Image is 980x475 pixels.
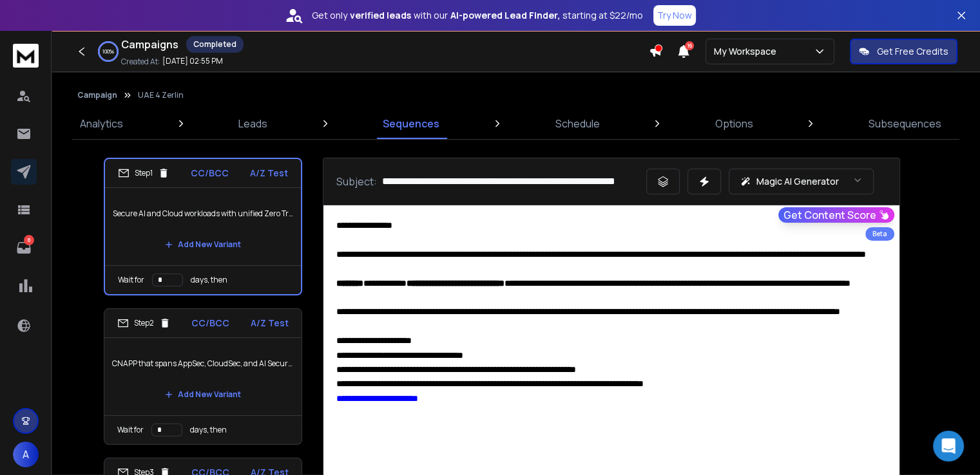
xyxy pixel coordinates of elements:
div: Beta [865,227,894,241]
a: Sequences [375,108,447,139]
li: Step2CC/BCCA/Z TestCNAPP that spans AppSec, CloudSec, and AI SecurityAdd New VariantWait fordays,... [104,308,302,445]
div: Step 2 [117,317,171,329]
li: Step1CC/BCCA/Z TestSecure AI and Cloud workloads with unified Zero Trust CNAPPAdd New VariantWait... [104,158,302,295]
p: Subsequences [869,116,941,131]
button: Campaign [77,90,117,100]
p: Wait for [118,275,144,285]
a: Subsequences [861,108,949,139]
a: 8 [11,235,37,261]
p: 100 % [102,48,114,55]
div: Open Intercom Messenger [933,431,964,461]
p: Wait for [117,425,144,435]
button: Get Free Credits [850,39,957,64]
p: CC/BCC [191,167,229,180]
p: [DATE] 02:55 PM [162,56,223,66]
p: My Workspace [714,45,782,58]
p: Created At: [121,57,160,67]
p: Sequences [383,116,439,131]
p: Try Now [657,9,692,22]
button: Get Content Score [778,207,894,223]
p: Magic AI Generator [756,175,839,188]
p: Subject: [336,174,377,189]
p: CNAPP that spans AppSec, CloudSec, and AI Security [112,346,294,382]
button: Add New Variant [155,232,251,257]
a: Options [707,108,761,139]
strong: AI-powered Lead Finder, [450,9,560,22]
img: logo [13,44,39,68]
button: A [13,442,39,467]
a: Schedule [548,108,608,139]
p: A/Z Test [250,167,288,180]
p: 8 [24,235,34,245]
button: Add New Variant [155,382,251,407]
button: Try Now [653,5,696,26]
p: days, then [191,275,227,285]
span: 16 [685,41,694,50]
a: Analytics [72,108,131,139]
p: CC/BCC [191,317,229,330]
p: Secure AI and Cloud workloads with unified Zero Trust CNAPP [113,196,293,232]
div: Step 1 [118,167,169,179]
p: A/Z Test [251,317,289,330]
a: Leads [231,108,275,139]
strong: verified leads [350,9,411,22]
h1: Campaigns [121,37,178,52]
p: Options [715,116,753,131]
p: Analytics [80,116,123,131]
p: UAE 4 Zerlin [138,90,184,100]
p: Schedule [555,116,600,131]
div: Completed [186,36,244,53]
button: Magic AI Generator [729,169,874,194]
p: Leads [238,116,267,131]
p: Get Free Credits [877,45,948,58]
p: days, then [190,425,227,435]
p: Get only with our starting at $22/mo [312,9,643,22]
